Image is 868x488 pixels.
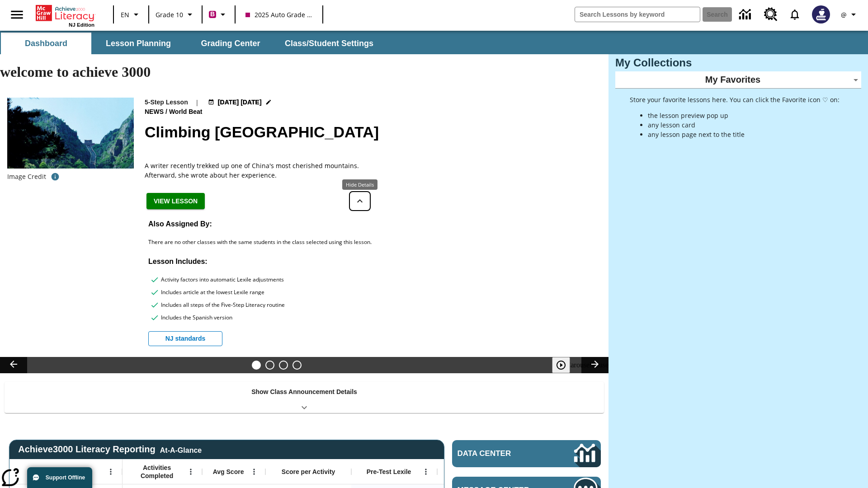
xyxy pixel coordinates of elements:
[127,464,187,480] span: Activities Completed
[161,277,429,282] span: Activity factors into automatic Lexile adjustments
[282,468,335,476] span: Score per Activity
[165,108,167,115] span: /
[7,172,46,181] p: Image Credit
[213,468,244,476] span: Avg Score
[152,6,199,23] button: Grade: Grade 10, Select a grade
[146,193,205,210] button: View Lesson
[835,6,864,23] button: Profile/Settings
[148,256,429,267] h6: Lesson Includes:
[218,98,262,107] span: [DATE] [DATE]
[247,465,261,479] button: Open Menu
[342,179,377,190] div: Hide Details
[46,474,85,481] span: Support Offline
[648,130,840,139] li: any lesson page next to the title
[161,315,429,320] span: Includes the Spanish version
[169,107,204,117] span: World Beat
[251,387,357,397] p: Show Class Announcement Details
[104,465,118,479] button: Open Menu
[27,467,92,488] button: Support Offline
[351,193,369,210] button: Hide Details
[419,465,433,479] button: Open Menu
[93,33,184,54] button: Lesson Planning
[148,239,429,245] span: There are no other classes with the same students in the class selected using this lesson.
[452,440,601,467] a: Data Center
[245,10,312,19] span: 2025 Auto Grade 10
[205,6,232,23] button: Boost Class color is violet red. Change class color
[278,33,381,54] button: Class/Student Settings
[4,1,30,28] button: Open side menu
[648,120,840,130] li: any lesson card
[161,302,429,308] span: Includes all steps of the Five-Step Literacy routine
[5,382,604,413] div: Show Class Announcement Details
[1,33,91,54] button: Dashboard
[615,56,861,69] h3: My Collections
[145,331,436,346] div: NJ standards
[145,161,371,180] div: A writer recently trekked up one of China's most cherished mountains. Afterward, she wrote about ...
[807,3,835,26] button: Select a new avatar
[156,10,183,19] span: Grade 10
[7,98,134,169] img: 6000 stone steps to climb Mount Tai in Chinese countryside
[145,98,188,107] p: 5-Step Lesson
[812,5,830,23] img: Avatar
[36,4,94,22] a: Home
[121,10,129,19] span: EN
[165,334,206,343] span: NJ standards
[759,2,783,27] a: Resource Center, Will open in new tab
[148,218,429,230] h6: Also Assigned By:
[46,169,64,185] button: Credit for photo and all related images: Public Domain/Charlie Fong
[185,33,276,54] button: Grading Center
[279,361,288,370] button: Slide 3 Pre-release lesson
[206,98,274,107] button: Jul 22 - Jun 30 Choose Dates
[630,95,840,104] p: Store your favorite lessons here. You can click the Favorite icon ♡ on:
[458,449,543,458] span: Data Center
[841,10,847,19] span: @
[252,361,261,370] button: Slide 1 Climbing Mount Tai
[783,3,807,26] a: Notifications
[148,331,222,346] button: NJ standards
[117,6,146,23] button: Language: EN, Select a language
[552,357,579,373] div: Play
[552,357,570,373] button: Play
[145,107,165,117] span: News
[36,3,94,28] div: Home
[575,7,700,22] input: search field
[210,9,215,20] span: B
[161,290,429,295] span: Includes article at the lowest Lexile range
[184,465,198,479] button: Open Menu
[581,357,609,373] button: Lesson carousel, Next
[292,361,302,370] button: Slide 4 Career Lesson
[648,111,840,120] li: the lesson preview pop up
[195,98,199,107] span: |
[69,22,94,28] span: NJ Edition
[367,468,411,476] span: Pre-Test Lexile
[615,71,861,89] div: My Favorites
[18,444,202,455] span: Achieve3000 Literacy Reporting
[553,361,609,369] div: heroCarouselPause
[734,2,759,27] a: Data Center
[265,361,274,370] button: Slide 2 Defining Our Government's Purpose
[145,121,598,144] h2: Climbing Mount Tai
[160,445,202,455] div: At-A-Glance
